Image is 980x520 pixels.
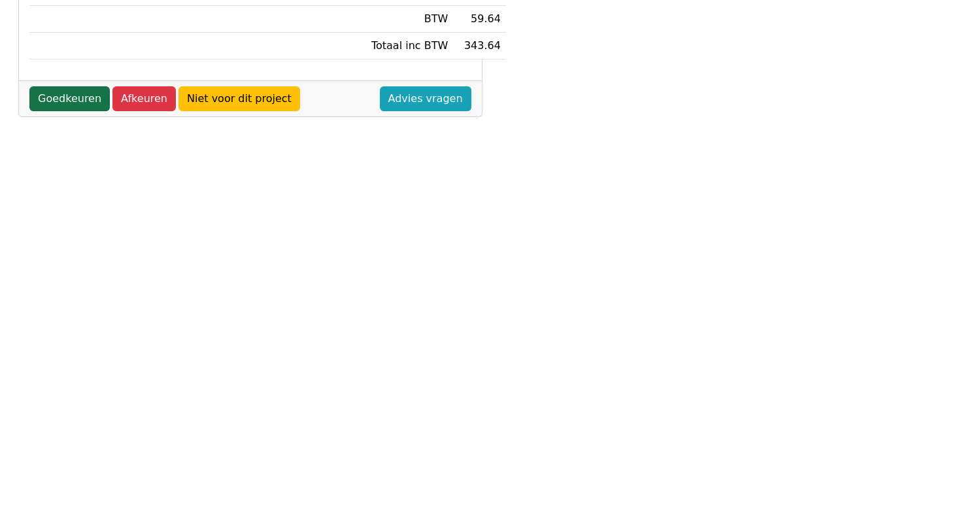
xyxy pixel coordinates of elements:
[112,86,176,111] a: Afkeuren
[356,6,454,33] td: BTW
[380,86,471,111] a: Advies vragen
[29,86,110,111] a: Goedkeuren
[453,6,506,33] td: 59.64
[453,33,506,60] td: 343.64
[356,33,454,60] td: Totaal inc BTW
[178,86,300,111] a: Niet voor dit project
